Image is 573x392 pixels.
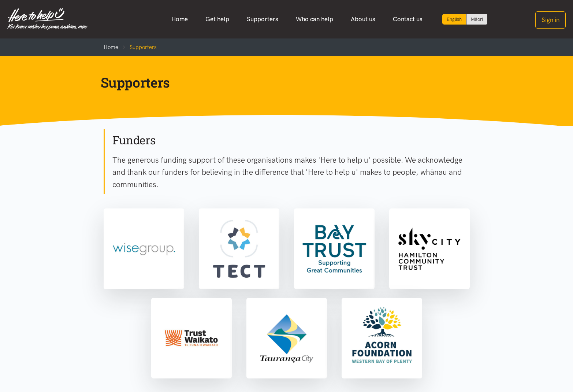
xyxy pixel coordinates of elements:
li: Supporters [118,43,157,52]
div: Current language [442,14,466,25]
img: Home [7,8,88,30]
a: Bay Trust [294,208,375,289]
img: TECT [200,210,278,288]
p: The generous funding support of these organisations makes 'Here to help u' possible. We acknowled... [112,154,470,191]
a: Trust Waikato [151,298,232,378]
a: Home [104,44,118,51]
img: Tauranga City Council [248,299,325,377]
h1: Supporters [101,74,461,91]
div: Language toggle [442,14,488,25]
img: Wise Group [105,210,183,288]
button: Sign in [535,11,566,29]
a: Supporters [238,11,287,27]
a: Sky City Community Trust [389,208,470,289]
a: Contact us [384,11,431,27]
img: Trust Waikato [153,299,230,377]
a: Home [163,11,197,27]
h2: Funders [112,133,470,148]
img: Acorn Foundation | Western Bay of Plenty [343,299,421,377]
a: Wise Group [104,208,184,289]
a: Switch to Te Reo Māori [466,14,487,25]
img: Sky City Community Trust [391,210,468,288]
a: Get help [197,11,238,27]
img: Bay Trust [295,210,373,288]
a: About us [342,11,384,27]
a: Acorn Foundation | Western Bay of Plenty [342,298,422,378]
a: TECT [199,208,279,289]
a: Who can help [287,11,342,27]
a: Tauranga City Council [246,298,327,378]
